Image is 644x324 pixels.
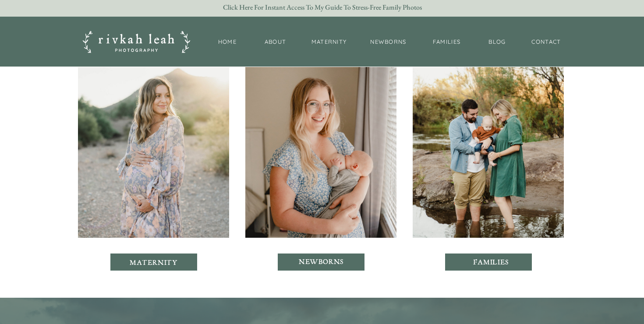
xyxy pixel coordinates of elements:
[309,38,349,46] a: maternity
[428,38,466,46] a: families
[369,38,407,46] a: newborns
[262,38,289,47] a: About
[214,4,431,12] a: Click Here for Instant Access to my Guide to Stress-Free Family Photos
[297,258,345,266] a: newborns
[486,38,508,47] a: BLOG
[471,258,511,266] a: families
[529,38,564,47] a: Contact
[213,38,241,47] a: Home
[129,259,178,266] a: maternity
